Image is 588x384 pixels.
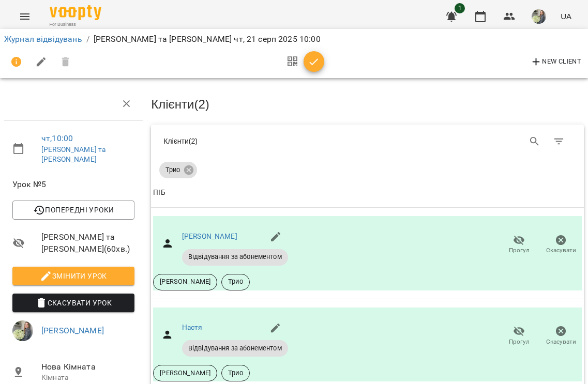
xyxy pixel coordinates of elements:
button: Search [522,129,547,154]
span: Змінити урок [21,270,126,282]
span: Скасувати [546,246,576,255]
a: [PERSON_NAME] [182,232,237,240]
span: Прогул [509,246,530,255]
div: Трио [159,162,197,178]
span: [PERSON_NAME] [154,368,217,378]
button: Menu [12,4,37,29]
span: Трио [222,368,249,378]
span: [PERSON_NAME] та [PERSON_NAME] ( 60 хв. ) [41,231,134,255]
a: Журнал відвідувань [4,34,82,44]
button: Фільтр [547,129,571,154]
p: [PERSON_NAME] та [PERSON_NAME] чт, 21 серп 2025 10:00 [94,33,321,45]
li: / [86,33,89,45]
div: Клієнти ( 2 ) [163,136,360,146]
span: Відвідування за абонементом [182,344,288,353]
div: Table Toolbar [151,125,584,158]
span: Трио [222,277,249,286]
span: [PERSON_NAME] [154,277,217,286]
button: UA [556,7,576,26]
span: Урок №5 [12,178,134,191]
button: Прогул [498,231,540,259]
img: ad3b5f67e559e513342960d5b304636a.jpg [12,320,33,341]
button: Скасувати Урок [12,294,134,312]
a: [PERSON_NAME] та [PERSON_NAME] [41,145,105,164]
a: [PERSON_NAME] [41,326,104,335]
span: New Client [530,56,581,68]
span: Прогул [509,337,530,346]
a: Настя [182,323,203,331]
a: чт , 10:00 [41,133,73,143]
span: Відвідування за абонементом [182,252,288,262]
img: Voopty Logo [50,5,101,20]
span: Скасувати [546,337,576,346]
span: 1 [455,3,465,13]
span: Скасувати Урок [21,297,126,309]
span: Трио [159,165,186,175]
button: Скасувати [540,321,582,350]
span: ПІБ [153,187,582,199]
span: Попередні уроки [21,204,126,216]
button: New Client [527,54,584,70]
button: Змінити урок [12,267,134,285]
span: UA [561,11,571,22]
div: ПІБ [153,187,165,199]
button: Попередні уроки [12,201,134,219]
span: Нова Кімната [41,361,134,373]
nav: breadcrumb [4,33,584,45]
h3: Клієнти ( 2 ) [151,98,584,111]
button: Прогул [498,321,540,350]
span: For Business [50,21,101,28]
img: ad3b5f67e559e513342960d5b304636a.jpg [532,9,546,24]
button: Скасувати [540,231,582,259]
p: Кімната [41,373,134,383]
div: Sort [153,187,165,199]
